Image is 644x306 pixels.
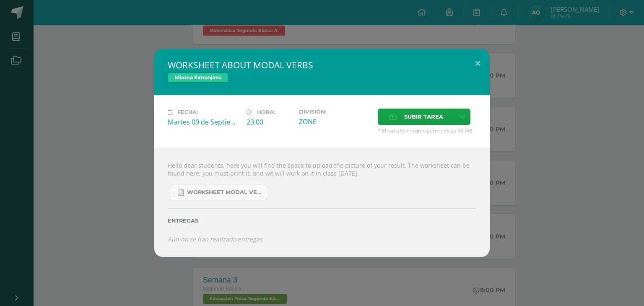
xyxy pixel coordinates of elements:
span: WORKSHEET MODAL VERBS.pdf [187,189,262,196]
a: WORKSHEET MODAL VERBS.pdf [170,184,267,200]
span: Subir tarea [404,109,443,124]
h2: WORKSHEET ABOUT MODAL VERBS [168,59,476,71]
span: Fecha: [177,109,198,115]
div: ZONE [299,117,371,126]
span: Idioma Extranjero [168,73,228,83]
div: Martes 09 de Septiembre [168,117,240,127]
label: Entregas [168,218,476,224]
div: 23:00 [247,117,292,127]
button: Close (Esc) [466,49,490,78]
div: Hello dear students, here you will find the space to upload the picture of your result. The works... [154,148,490,257]
span: * El tamaño máximo permitido es 50 MB [378,127,476,134]
label: División: [299,109,371,115]
span: Hora: [257,109,275,115]
i: Aún no se han realizado entregas [168,235,262,243]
